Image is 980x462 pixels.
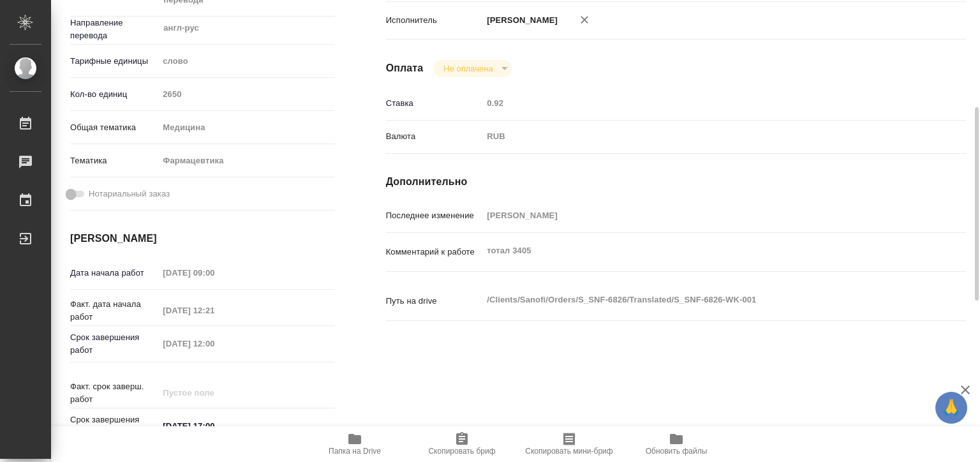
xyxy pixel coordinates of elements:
div: RUB [482,126,917,147]
input: Пустое поле [482,206,917,225]
p: [PERSON_NAME] [482,14,558,27]
p: Тарифные единицы [70,55,158,68]
p: Валюта [386,130,483,143]
span: 🙏 [940,394,962,421]
p: Факт. дата начала работ [70,298,158,324]
input: Пустое поле [158,334,270,353]
textarea: тотал 3405 [482,240,917,262]
p: Дата начала работ [70,267,158,279]
p: Комментарий к работе [386,246,483,258]
span: Нотариальный заказ [89,188,170,200]
button: Обновить файлы [623,426,730,462]
p: Последнее изменение [386,209,483,222]
h4: Дополнительно [386,174,966,190]
p: Кол-во единиц [70,88,158,101]
button: Не оплачена [440,63,496,74]
span: Папка на Drive [329,447,381,456]
input: Пустое поле [158,384,270,402]
input: Пустое поле [158,301,270,320]
input: Пустое поле [482,94,917,112]
div: Фармацевтика [158,150,334,172]
p: Тематика [70,154,158,167]
span: Обновить файлы [646,447,708,456]
input: Пустое поле [158,264,270,282]
button: Удалить исполнителя [570,6,598,34]
span: Скопировать бриф [428,447,495,456]
div: слово [158,50,334,72]
p: Ставка [386,97,483,110]
button: Скопировать бриф [408,426,516,462]
p: Срок завершения работ [70,331,158,357]
input: ✎ Введи что-нибудь [158,417,270,435]
button: Скопировать мини-бриф [516,426,623,462]
button: Папка на Drive [301,426,408,462]
textarea: /Clients/Sanofi/Orders/S_SNF-6826/Translated/S_SNF-6826-WK-001 [482,289,917,311]
h4: [PERSON_NAME] [70,231,335,246]
div: Не оплачена [433,60,512,77]
p: Исполнитель [386,14,483,27]
div: Медицина [158,117,334,138]
p: Общая тематика [70,121,158,134]
p: Факт. срок заверш. работ [70,380,158,406]
p: Срок завершения услуги [70,414,158,439]
button: 🙏 [935,392,967,424]
input: Пустое поле [158,85,334,103]
p: Путь на drive [386,295,483,308]
h4: Оплата [386,61,424,76]
p: Направление перевода [70,17,158,42]
span: Скопировать мини-бриф [525,447,612,456]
